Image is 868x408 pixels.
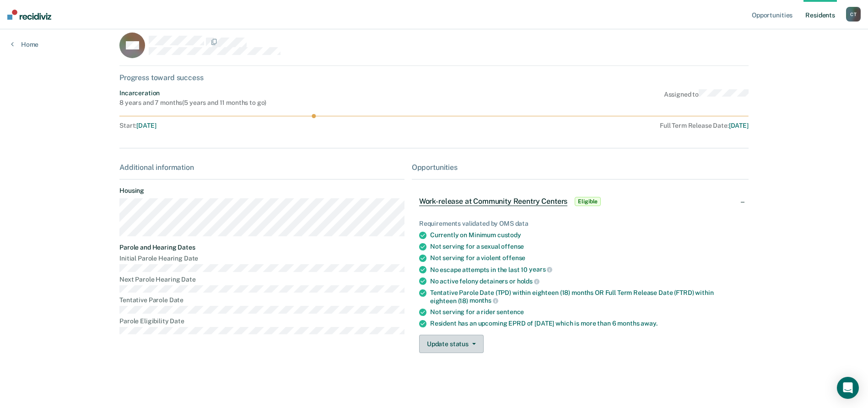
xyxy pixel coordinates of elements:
[430,231,741,239] div: Currently on Minimum
[575,197,601,206] span: Eligible
[119,317,404,325] dt: Parole Eligibility Date
[497,231,521,239] span: custody
[119,296,404,304] dt: Tentative Parole Date
[119,276,404,283] dt: Next Parole Hearing Date
[837,377,859,399] div: Open Intercom Messenger
[430,289,741,305] div: Tentative Parole Date (TPD) within eighteen (18) months OR Full Term Release Date (FTRD) within e...
[119,89,266,97] div: Incarceration
[119,73,749,82] div: Progress toward success
[419,197,567,206] span: Work-release at Community Reentry Centers
[410,122,749,130] div: Full Term Release Date :
[469,297,498,304] span: months
[412,187,749,216] div: Work-release at Community Reentry CentersEligible
[419,335,484,353] button: Update status
[430,320,741,327] div: Resident has an upcoming EPRD of [DATE] which is more than 6 months
[430,266,741,274] div: No escape attempts in the last 10
[430,308,741,316] div: Not serving for a rider
[430,277,741,285] div: No active felony detainers or
[641,320,657,327] span: away.
[430,254,741,262] div: Not serving for a violent
[729,122,749,129] span: [DATE]
[501,243,524,250] span: offense
[846,7,861,22] button: CT
[664,89,749,107] div: Assigned to
[517,277,539,285] span: holds
[419,220,741,228] div: Requirements validated by OMS data
[136,122,156,129] span: [DATE]
[7,10,51,20] img: Recidiviz
[846,7,861,22] div: C T
[412,163,749,172] div: Opportunities
[11,40,38,49] a: Home
[502,254,525,261] span: offense
[119,244,404,251] dt: Parole and Hearing Dates
[119,122,406,130] div: Start :
[119,99,266,107] div: 8 years and 7 months ( 5 years and 11 months to go )
[496,308,524,316] span: sentence
[529,266,552,273] span: years
[119,187,404,195] dt: Housing
[119,255,404,262] dt: Initial Parole Hearing Date
[430,243,741,250] div: Not serving for a sexual
[119,163,404,172] div: Additional information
